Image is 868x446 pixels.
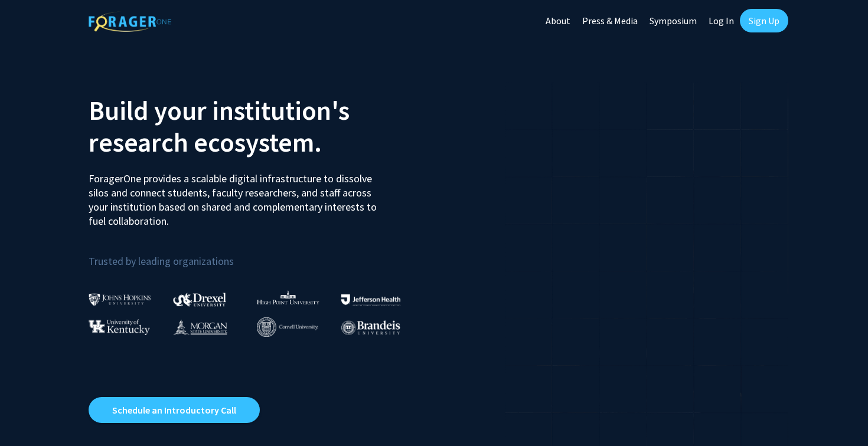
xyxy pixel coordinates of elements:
[89,11,171,32] img: ForagerOne Logo
[341,320,400,335] img: Brandeis University
[740,9,788,32] a: Sign Up
[89,397,260,423] a: Opens in a new tab
[257,290,319,304] img: High Point University
[257,317,318,337] img: Cornell University
[89,238,425,270] p: Trusted by leading organizations
[173,293,226,306] img: Drexel University
[341,294,400,306] img: Thomas Jefferson University
[89,94,425,158] h2: Build your institution's research ecosystem.
[89,163,385,228] p: ForagerOne provides a scalable digital infrastructure to dissolve silos and connect students, fac...
[89,319,150,335] img: University of Kentucky
[173,319,227,335] img: Morgan State University
[89,293,151,306] img: Johns Hopkins University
